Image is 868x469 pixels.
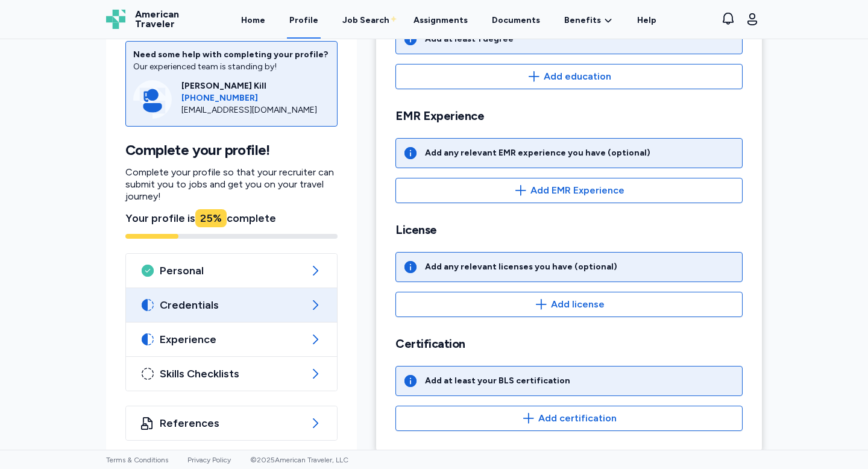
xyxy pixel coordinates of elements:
a: Profile [287,1,321,39]
h2: Certification [395,336,743,351]
h1: Complete your profile! [125,141,338,159]
span: Add education [544,69,611,84]
span: American Traveler [135,10,179,29]
span: Add certification [538,411,617,426]
div: Job Search [342,14,389,27]
span: Credentials [160,298,303,312]
span: © 2025 American Traveler, LLC [250,456,348,464]
button: Add education [395,64,743,89]
div: [EMAIL_ADDRESS][DOMAIN_NAME] [181,104,330,116]
img: Consultant [133,80,172,119]
div: Add at least 1 degree [425,33,514,45]
span: Add license [551,297,605,312]
div: [PERSON_NAME] Kill [181,80,330,92]
button: Add EMR Experience [395,178,743,203]
div: Add at least your BLS certification [425,375,570,387]
div: Add any relevant EMR experience you have (optional) [425,147,650,159]
span: Skills Checklists [160,367,303,381]
button: Add license [395,292,743,317]
div: Need some help with completing your profile? [133,49,330,61]
span: References [160,416,303,430]
span: Personal [160,263,303,278]
span: Experience [160,332,303,347]
a: [PHONE_NUMBER] [181,92,330,104]
button: Add certification [395,406,743,431]
span: Add EMR Experience [530,183,624,198]
a: Benefits [564,14,613,27]
span: Benefits [564,14,601,27]
div: 25 % [195,209,227,227]
h2: EMR Experience [395,109,743,124]
div: Our experienced team is standing by! [133,61,330,73]
div: Your profile is complete [125,210,338,227]
div: Add any relevant licenses you have (optional) [425,261,617,273]
a: Terms & Conditions [106,456,168,464]
img: Logo [106,10,125,29]
a: Privacy Policy [187,456,231,464]
p: Complete your profile so that your recruiter can submit you to jobs and get you on your travel jo... [125,166,338,203]
h2: License [395,222,743,238]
